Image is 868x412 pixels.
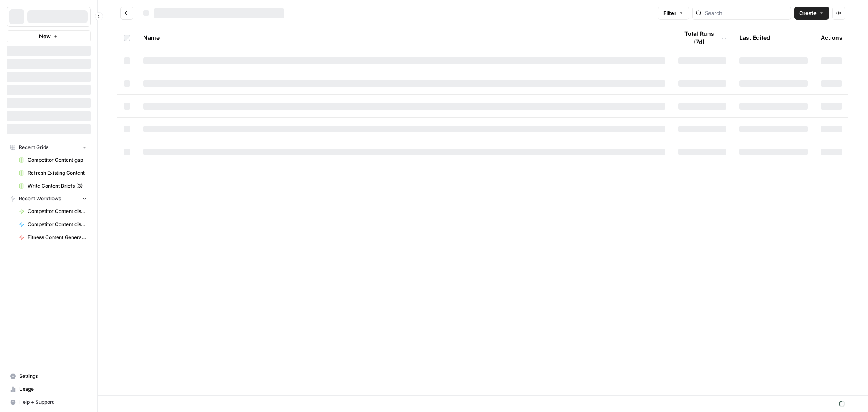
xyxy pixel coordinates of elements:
[143,26,665,49] div: Name
[19,399,87,406] span: Help + Support
[120,7,133,20] button: Go back
[28,156,87,164] span: Competitor Content gap
[15,180,91,193] a: Write Content Briefs (3)
[678,26,726,49] div: Total Runs (7d)
[794,7,829,20] button: Create
[705,9,787,17] input: Search
[28,169,87,177] span: Refresh Existing Content
[28,221,87,228] span: Competitor Content discovery (new)
[15,167,91,180] a: Refresh Existing Content
[19,373,87,380] span: Settings
[7,30,91,42] button: New
[7,383,91,396] a: Usage
[739,26,770,49] div: Last Edited
[7,141,91,153] button: Recent Grids
[28,208,87,215] span: Competitor Content discovery
[15,153,91,167] a: Competitor Content gap
[19,386,87,393] span: Usage
[19,144,48,151] span: Recent Grids
[7,396,91,409] button: Help + Support
[663,9,676,17] span: Filter
[658,7,689,20] button: Filter
[799,9,817,17] span: Create
[7,370,91,383] a: Settings
[28,234,87,241] span: Fitness Content Generator ([PERSON_NAME])
[15,231,91,244] a: Fitness Content Generator ([PERSON_NAME])
[821,26,842,49] div: Actions
[7,193,91,205] button: Recent Workflows
[15,218,91,231] a: Competitor Content discovery (new)
[39,32,51,40] span: New
[19,195,61,202] span: Recent Workflows
[28,182,87,190] span: Write Content Briefs (3)
[15,205,91,218] a: Competitor Content discovery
